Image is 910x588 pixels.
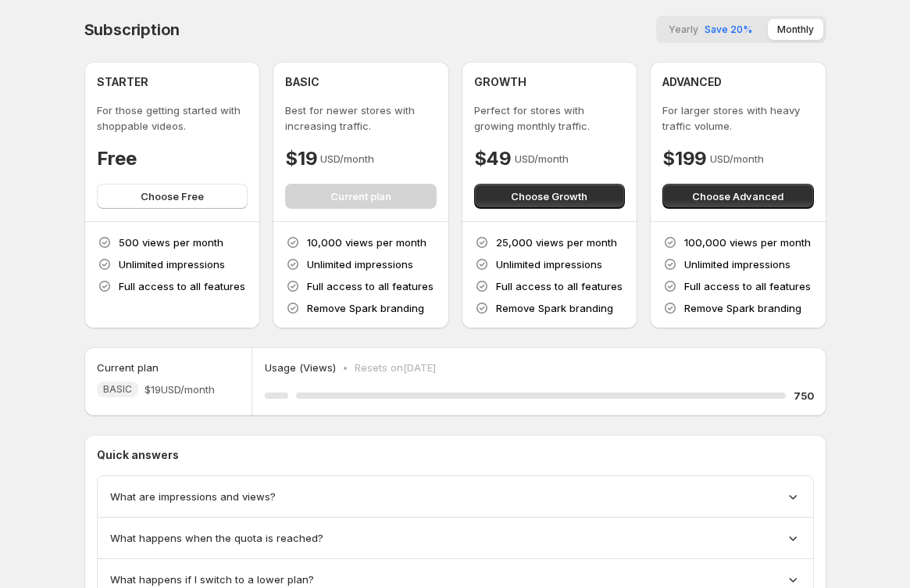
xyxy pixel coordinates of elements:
p: Unlimited impressions [307,256,413,272]
span: Choose Advanced [692,188,783,204]
p: Quick answers [97,447,814,463]
h4: GROWTH [474,74,526,90]
p: USD/month [320,151,374,167]
p: USD/month [515,151,569,167]
p: Remove Spark branding [684,300,801,316]
span: What are impressions and views? [110,489,276,504]
button: YearlySave 20% [659,19,762,40]
button: Monthly [768,19,823,40]
h4: $19 [285,146,317,171]
p: Full access to all features [496,278,623,294]
button: Choose Growth [474,184,626,209]
h4: Subscription [84,20,180,39]
h4: BASIC [285,74,319,90]
p: Resets on [DATE] [355,360,436,375]
p: For those getting started with shoppable videos. [97,102,248,134]
h5: 750 [794,388,814,403]
h4: Free [97,146,137,171]
span: What happens if I switch to a lower plan? [110,572,314,587]
p: 10,000 views per month [307,235,426,250]
p: For larger stores with heavy traffic volume. [662,102,814,134]
span: Choose Growth [511,188,587,204]
span: BASIC [103,383,132,396]
p: Usage (Views) [265,360,336,375]
span: $19 USD/month [145,382,215,397]
p: • [342,360,348,375]
p: Full access to all features [684,278,811,294]
p: USD/month [710,151,764,167]
span: Save 20% [705,23,752,35]
p: Perfect for stores with growing monthly traffic. [474,102,626,134]
button: Choose Advanced [662,184,814,209]
p: Remove Spark branding [307,300,424,316]
span: Yearly [669,23,698,35]
h4: $199 [662,146,707,171]
p: Best for newer stores with increasing traffic. [285,102,437,134]
h4: STARTER [97,74,148,90]
span: What happens when the quota is reached? [110,530,323,546]
p: 100,000 views per month [684,235,811,250]
p: Unlimited impressions [496,256,602,272]
p: Full access to all features [307,278,434,294]
p: Remove Spark branding [496,300,613,316]
h4: ADVANCED [662,74,722,90]
p: Unlimited impressions [684,256,790,272]
p: 25,000 views per month [496,235,617,250]
span: Choose Free [141,188,204,204]
button: Choose Free [97,184,248,209]
h5: Current plan [97,360,159,375]
p: Unlimited impressions [119,256,225,272]
p: Full access to all features [119,278,245,294]
h4: $49 [474,146,512,171]
p: 500 views per month [119,235,223,250]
